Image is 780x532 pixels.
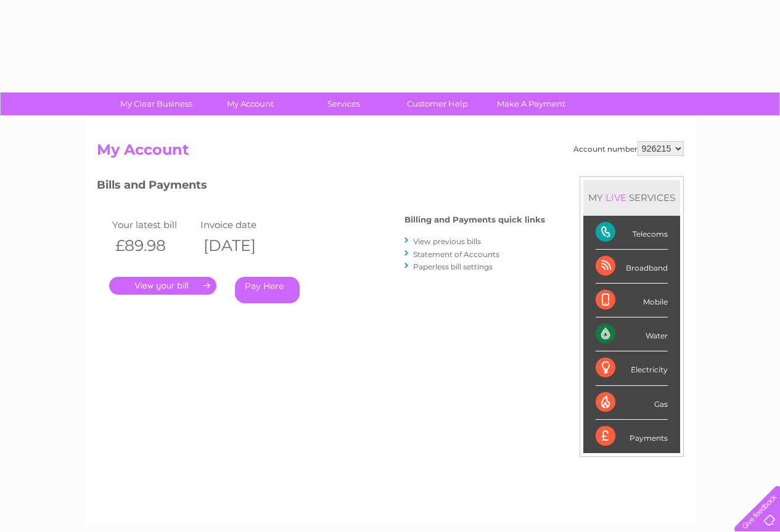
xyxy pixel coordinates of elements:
[573,141,684,156] div: Account number
[596,351,668,385] div: Electricity
[199,92,301,115] a: My Account
[596,250,668,284] div: Broadband
[596,284,668,317] div: Mobile
[97,141,684,165] h2: My Account
[413,237,481,246] a: View previous bills
[603,192,629,203] div: LIVE
[413,262,493,271] a: Paperless bill settings
[235,277,300,303] a: Pay Here
[197,233,286,258] th: [DATE]
[109,277,216,295] a: .
[413,250,499,259] a: Statement of Accounts
[596,216,668,250] div: Telecoms
[404,215,545,224] h4: Billing and Payments quick links
[596,317,668,351] div: Water
[105,92,207,115] a: My Clear Business
[596,420,668,453] div: Payments
[387,92,488,115] a: Customer Help
[109,233,198,258] th: £89.98
[583,180,680,215] div: MY SERVICES
[293,92,395,115] a: Services
[109,216,198,233] td: Your latest bill
[197,216,286,233] td: Invoice date
[596,386,668,420] div: Gas
[480,92,582,115] a: Make A Payment
[97,176,545,198] h3: Bills and Payments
